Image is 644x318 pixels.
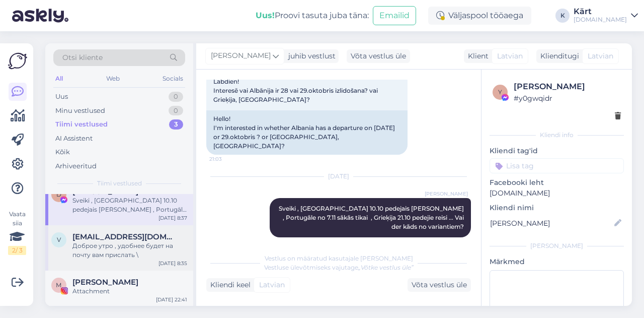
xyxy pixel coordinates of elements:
div: Proovi tasuta juba täna: [256,10,369,22]
span: verapastore@inbox.lv [72,232,177,241]
span: Vestluse ülevõtmiseks vajutage [264,264,414,271]
span: v [57,236,61,243]
span: 8:37 [430,238,468,245]
div: Web [104,72,122,85]
p: Märkmed [490,257,624,267]
div: juhib vestlust [284,51,336,61]
div: Kärt [574,8,627,16]
div: Tiimi vestlused [55,119,108,130]
div: All [53,72,65,85]
div: Kliendi keel [206,280,251,290]
div: 0 [169,106,183,116]
div: [PERSON_NAME] [514,81,621,93]
span: М [56,281,62,289]
div: Klienditugi [536,51,579,61]
span: [PERSON_NAME] [425,190,468,198]
span: Labdien! Interesē vai Albānija ir 28 vai 29.oktobris izlidošana? vai Grieķija, [GEOGRAPHIC_DATA]? [213,78,379,103]
div: Kliendi info [490,131,624,140]
div: Attachment [72,287,187,296]
div: Kõik [55,147,70,157]
div: [DOMAIN_NAME] [574,16,627,24]
div: Vaata siia [8,210,26,255]
span: y [498,88,502,96]
div: Hello! I'm interested in whether Albania has a departure on [DATE] or 29.oktobris ? or [GEOGRAPHI... [206,110,408,155]
div: Доброе утро , удобнее будет на почту вам прислать \ [72,241,187,260]
span: Vestlus on määratud kasutajale [PERSON_NAME] [265,255,413,262]
span: Sveiki , [GEOGRAPHIC_DATA] 10.10 pedejais [PERSON_NAME] , Portugāle no 7.11 sākās tikai , Grieķij... [279,205,465,230]
input: Lisa nimi [490,218,612,229]
div: Võta vestlus üle [347,49,410,63]
p: Kliendi nimi [490,203,624,213]
div: K [555,9,570,23]
span: Latvian [497,51,523,61]
p: Facebooki leht [490,177,624,188]
div: [DATE] [206,172,471,181]
span: Latvian [259,280,285,290]
img: Askly Logo [8,51,27,71]
div: [DATE] 8:35 [158,260,187,267]
b: Uus! [256,11,275,20]
div: 0 [169,92,183,102]
div: # y0gwqidr [514,93,621,104]
p: Kliendi tag'id [490,146,624,156]
div: Võta vestlus üle [408,278,471,292]
span: 21:03 [209,155,247,163]
div: Uus [55,92,68,102]
span: МARIA [72,278,138,287]
input: Lisa tag [490,158,624,173]
a: Kärt[DOMAIN_NAME] [574,8,638,24]
i: „Võtke vestlus üle” [358,264,414,271]
span: Latvian [588,51,613,61]
span: D [56,190,61,198]
div: Klient [464,51,489,61]
div: [PERSON_NAME] [490,241,624,250]
span: Otsi kliente [62,52,103,63]
div: Arhiveeritud [55,161,97,171]
p: [DOMAIN_NAME] [490,188,624,199]
span: [PERSON_NAME] [211,50,271,61]
div: 2 / 3 [8,246,26,255]
button: Emailid [373,6,416,25]
div: Väljaspool tööaega [428,7,531,25]
div: Sveiki , [GEOGRAPHIC_DATA] 10.10 pedejais [PERSON_NAME] , Portugāle no 7.11 sākās tikai , Grieķij... [72,196,187,214]
span: Tiimi vestlused [97,179,142,188]
div: Minu vestlused [55,106,105,116]
div: [DATE] 8:37 [158,214,187,222]
div: AI Assistent [55,134,93,144]
div: [DATE] 22:41 [156,296,187,303]
div: Socials [160,72,185,85]
div: 3 [169,119,183,130]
